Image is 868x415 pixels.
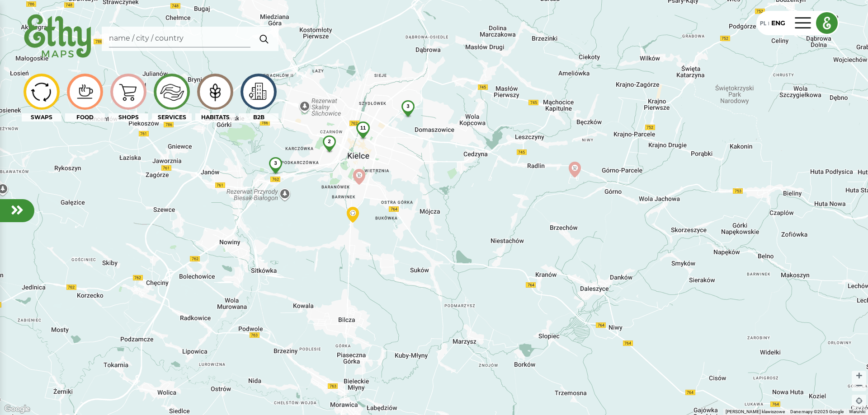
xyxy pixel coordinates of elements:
input: Search [109,30,250,47]
a: Pokaż ten obszar w Mapach Google (otwiera się w nowym oknie) [2,403,32,415]
div: B2B [239,113,278,121]
div: FOOD [65,113,105,121]
img: 11 [350,121,376,146]
img: search.svg [256,30,273,48]
span: Dane mapy ©2025 Google [790,409,844,414]
span: 11 [360,125,366,131]
img: icon-image [156,77,187,107]
div: SWAPS [22,113,61,121]
span: 2 [328,139,330,144]
div: HABITATS [195,113,235,121]
button: Skróty klawiszowe [726,409,785,415]
img: icon-image [113,77,143,106]
img: ethy-logo [22,11,94,63]
img: icon-image [26,79,57,105]
span: 3 [274,160,277,166]
img: 3 [396,100,420,124]
a: Warunki (otwiera się w nowej karcie) [849,409,865,414]
div: SHOPS [108,113,148,121]
img: 3 [264,157,288,181]
div: ENG [771,19,785,28]
img: icon-image [70,81,100,103]
img: ethy logo [816,13,837,33]
img: 2 [317,135,341,159]
div: PL [760,18,766,28]
img: Google [2,403,32,415]
img: icon-image [200,77,230,106]
span: 3 [406,103,409,109]
img: icon-image [243,79,274,105]
div: SERVICES [152,113,192,121]
div: | [766,20,771,28]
